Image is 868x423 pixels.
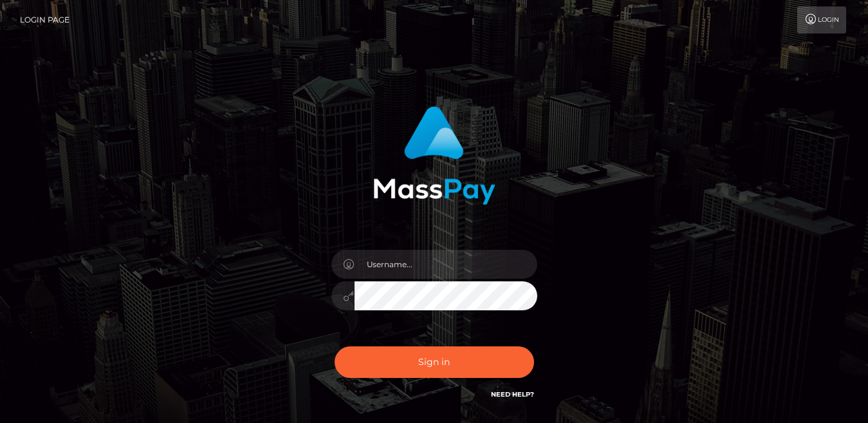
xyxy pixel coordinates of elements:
a: Login Page [20,6,69,33]
img: MassPay Login [373,106,495,205]
a: Login [797,6,846,33]
button: Sign in [335,346,534,378]
a: Need Help? [491,390,534,399]
input: Username... [355,250,537,279]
